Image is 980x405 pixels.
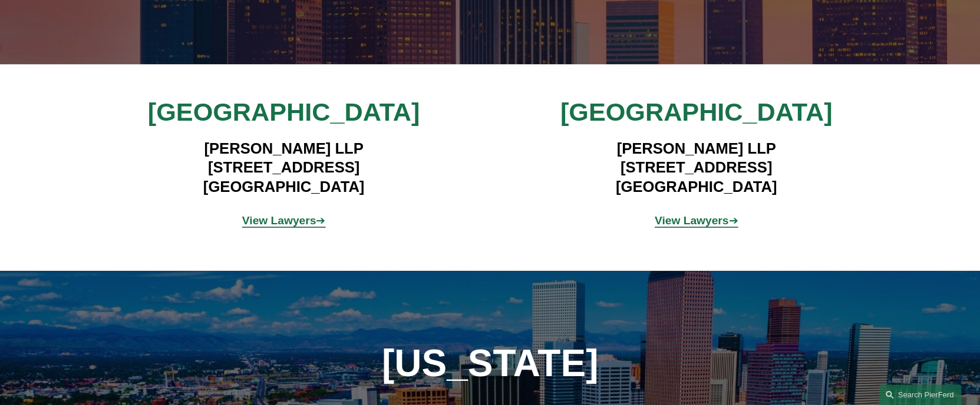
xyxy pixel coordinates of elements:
a: Search this site [879,384,961,405]
h4: [PERSON_NAME] LLP [STREET_ADDRESS] [GEOGRAPHIC_DATA] [112,139,456,196]
strong: View Lawyers [242,214,316,227]
a: View Lawyers➔ [242,214,326,227]
span: ➔ [242,214,326,227]
h1: [US_STATE] [318,341,662,384]
span: [GEOGRAPHIC_DATA] [560,98,832,126]
strong: View Lawyers [655,214,729,227]
span: ➔ [655,214,738,227]
a: View Lawyers➔ [655,214,738,227]
span: [GEOGRAPHIC_DATA] [148,98,420,126]
h4: [PERSON_NAME] LLP [STREET_ADDRESS] [GEOGRAPHIC_DATA] [524,139,868,196]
